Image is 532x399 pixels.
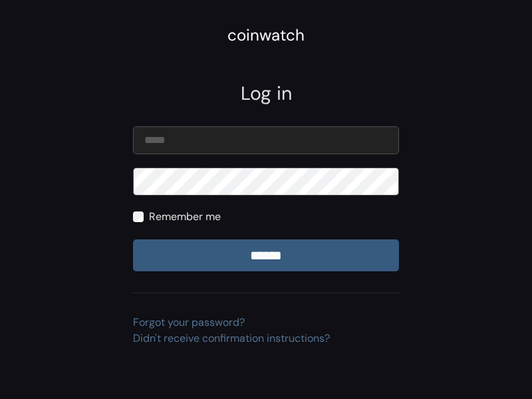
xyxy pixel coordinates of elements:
[227,23,305,47] div: coinwatch
[133,315,245,329] a: Forgot your password?
[133,331,330,345] a: Didn't receive confirmation instructions?
[227,30,305,44] a: coinwatch
[149,209,221,225] label: Remember me
[133,82,399,105] h2: Log in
